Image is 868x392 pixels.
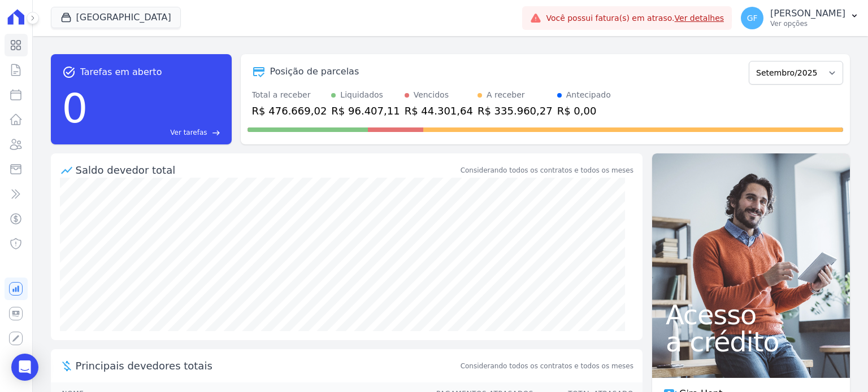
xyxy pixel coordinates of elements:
[732,2,868,34] button: GF [PERSON_NAME] Ver opções
[80,65,162,79] span: Tarefas em aberto
[92,127,220,138] a: Ver tarefas east
[461,361,633,371] span: Considerando todos os contratos e todos os meses
[252,89,327,101] div: Total a receber
[414,89,449,101] div: Vencidos
[487,89,525,101] div: A receber
[666,328,836,355] span: a crédito
[212,129,220,137] span: east
[51,7,181,28] button: [GEOGRAPHIC_DATA]
[76,358,458,373] span: Principais devedores totais
[62,65,76,79] span: task_alt
[666,301,836,328] span: Acesso
[675,14,724,23] a: Ver detalhes
[11,354,38,381] div: Open Intercom Messenger
[62,79,88,138] div: 0
[405,103,473,118] div: R$ 44.301,64
[170,127,207,138] span: Ver tarefas
[747,14,758,22] span: GF
[76,162,458,178] div: Saldo devedor total
[331,103,400,118] div: R$ 96.407,11
[557,103,611,118] div: R$ 0,00
[461,165,633,175] div: Considerando todos os contratos e todos os meses
[270,65,359,78] div: Posição de parcelas
[252,103,327,118] div: R$ 476.669,02
[340,89,383,101] div: Liquidados
[566,89,611,101] div: Antecipado
[546,12,724,24] span: Você possui fatura(s) em atraso.
[770,8,845,19] p: [PERSON_NAME]
[478,103,553,118] div: R$ 335.960,27
[770,19,845,28] p: Ver opções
